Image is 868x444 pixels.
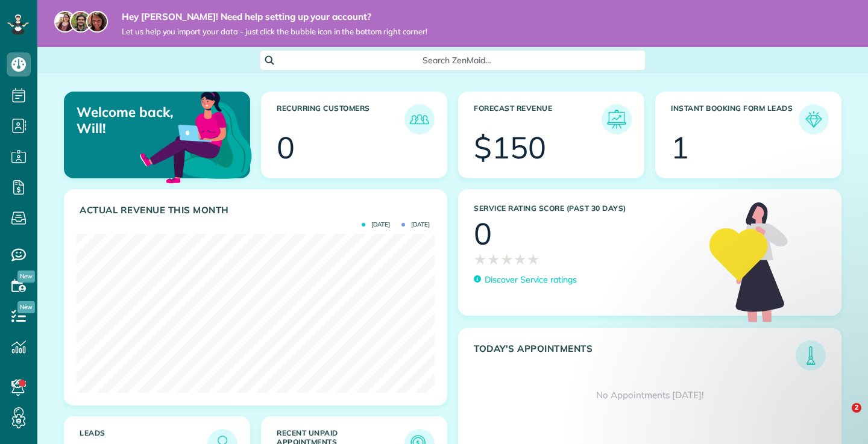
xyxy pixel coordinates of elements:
[77,104,189,136] p: Welcome back, Will!
[485,274,577,286] p: Discover Service ratings
[827,403,856,432] iframe: Intercom live chat
[474,104,602,134] h3: Forecast Revenue
[671,133,689,163] div: 1
[86,11,108,33] img: michelle-19f622bdf1676172e81f8f8fba1fb50e276960ebfe0243fe18214015130c80e4.jpg
[852,403,861,413] span: 2
[605,107,629,131] img: icon_forecast_revenue-8c13a41c7ed35a8dcfafea3cbb826a0462acb37728057bba2d056411b612bbbe.png
[80,205,435,216] h3: Actual Revenue this month
[527,249,540,270] span: ★
[362,222,390,228] span: [DATE]
[487,249,500,270] span: ★
[137,78,254,195] img: dashboard_welcome-42a62b7d889689a78055ac9021e634bf52bae3f8056760290aed330b23ab8690.png
[122,27,427,37] span: Let us help you import your data - just click the bubble icon in the bottom right corner!
[474,274,577,286] a: Discover Service ratings
[459,371,841,420] div: No Appointments [DATE]!
[17,301,35,313] span: New
[474,133,546,163] div: $150
[474,343,796,371] h3: Today's Appointments
[802,107,826,131] img: icon_form_leads-04211a6a04a5b2264e4ee56bc0799ec3eb69b7e499cbb523a139df1d13a81ae0.png
[407,107,432,131] img: icon_recurring_customers-cf858462ba22bcd05b5a5880d41d6543d210077de5bb9ebc9590e49fd87d84ed.png
[474,219,492,249] div: 0
[514,249,527,270] span: ★
[17,270,35,283] span: New
[277,133,295,163] div: 0
[474,249,487,270] span: ★
[54,11,76,33] img: maria-72a9807cf96188c08ef61303f053569d2e2a8a1cde33d635c8a3ac13582a053d.jpg
[671,104,799,134] h3: Instant Booking Form Leads
[277,104,404,134] h3: Recurring Customers
[70,11,92,33] img: jorge-587dff0eeaa6aab1f244e6dc62b8924c3b6ad411094392a53c71c6c4a576187d.jpg
[500,249,514,270] span: ★
[474,204,697,213] h3: Service Rating score (past 30 days)
[122,11,427,23] strong: Hey [PERSON_NAME]! Need help setting up your account?
[401,222,430,228] span: [DATE]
